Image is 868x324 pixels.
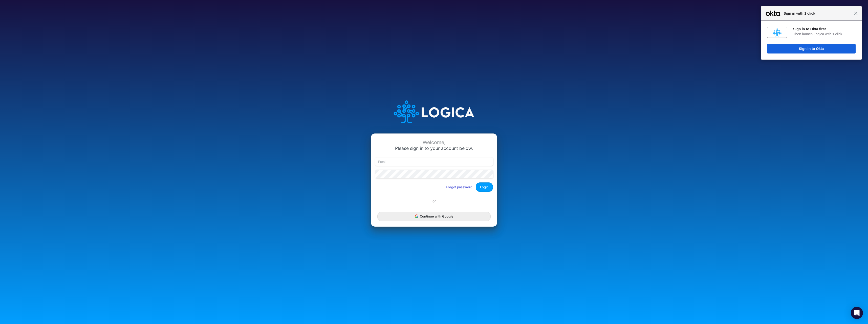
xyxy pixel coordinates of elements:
[851,307,863,319] div: Open Intercom Messenger
[767,44,856,53] button: Sign In to Okta
[395,146,473,151] span: Please sign in to your account below.
[375,140,493,145] div: Welcome,
[854,11,858,15] span: Close
[375,157,493,166] input: Email
[773,28,782,37] img: fs010y5i60s2y8B8v0x8
[781,10,854,16] span: Sign in with 1 click
[377,212,491,221] button: Continue with Google
[443,183,476,191] button: Forgot password
[476,182,493,192] button: Login
[793,32,856,36] div: Then launch Logica with 1 click
[793,27,856,31] div: Sign in to Okta first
